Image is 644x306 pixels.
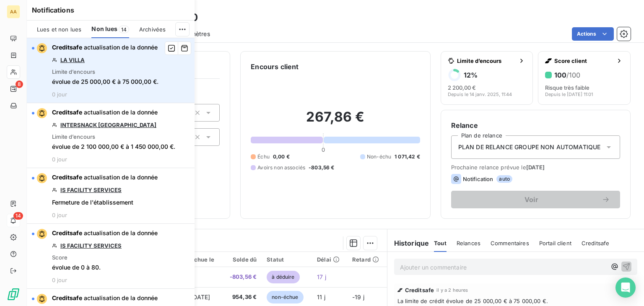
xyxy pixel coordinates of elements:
button: Voir [451,191,620,208]
span: [DATE] [191,293,210,301]
div: Délai [317,256,342,263]
span: Creditsafe [52,109,82,116]
button: Creditsafe actualisation de la donnéeIS FACILITY SERVICESScoreévolue de 0 à 80.0 jour [27,224,195,289]
span: 0 jour [52,156,67,163]
button: Creditsafe actualisation de la donnéeLA VILLALimite d’encoursévolue de 25 000,00 € à 75 000,00 €.... [27,38,195,103]
h6: Notifications [32,5,190,15]
span: Commentaires [491,240,529,246]
span: Lues et non lues [37,26,81,33]
span: 11 j [317,293,325,301]
span: La limite de crédit évolue de 25 000,00 € à 75 000,00 €. [397,298,634,304]
div: Solde dû [227,256,257,263]
img: Logo LeanPay [7,288,20,301]
span: Creditsafe [52,44,82,51]
span: évolue de 25 000,00 € à 75 000,00 €. [52,78,158,86]
span: PLAN DE RELANCE GROUPE NON AUTOMATIQUE [458,143,601,151]
span: Depuis le [DATE] 11:01 [545,92,593,97]
span: actualisation de la donnée [84,294,158,301]
span: 0 jour [52,91,67,98]
span: Creditsafe [52,294,82,301]
span: Score client [554,57,613,64]
button: Actions [572,27,614,41]
span: -19 j [352,293,364,301]
div: Statut [267,256,307,263]
span: -803,56 € [309,164,334,171]
span: Portail client [539,240,571,246]
span: Risque très faible [545,84,589,91]
div: Open Intercom Messenger [615,277,636,298]
span: Score [52,254,68,261]
span: 0 jour [52,212,67,218]
span: Creditsafe [405,287,434,293]
span: non-échue [267,291,303,303]
span: Creditsafe [52,174,82,181]
h6: Relance [451,120,620,130]
span: -803,56 € [227,273,257,281]
span: Échu [257,153,270,161]
span: 2 200,00 € [448,84,476,91]
a: LA VILLA [60,57,85,63]
a: IS FACILITY SERVICES [60,187,122,193]
span: actualisation de la donnée [84,109,158,116]
span: [DATE] [526,164,545,171]
div: AA [7,5,20,18]
a: INTERSNACK [GEOGRAPHIC_DATA] [60,122,156,128]
span: Limite d’encours [52,68,95,75]
span: 8 [16,80,23,88]
button: Limite d’encours12%2 200,00 €Depuis le 14 janv. 2025, 11:44 [441,51,533,105]
span: Limite d’encours [457,57,515,64]
span: il y a 2 heures [436,288,468,293]
h6: Encours client [251,62,299,72]
h6: 100 [554,71,580,79]
span: Non-échu [367,153,391,161]
button: Creditsafe actualisation de la donnéeINTERSNACK [GEOGRAPHIC_DATA]Limite d’encoursévolue de 2 100 ... [27,103,195,168]
span: Notification [463,176,493,182]
span: auto [496,175,512,183]
a: IS FACILITY SERVICES [60,242,122,249]
span: /100 [566,71,580,79]
span: 14 [119,26,129,33]
span: actualisation de la donnée [84,229,158,236]
span: 1 071,42 € [395,153,420,161]
span: 0 [322,146,325,153]
span: Non lues [91,25,117,33]
span: 17 j [317,273,326,280]
span: 0,00 € [273,153,290,161]
span: Creditsafe [582,240,610,246]
span: évolue de 0 à 80. [52,263,101,272]
span: Avoirs non associés [257,164,305,171]
h2: 267,86 € [251,109,420,134]
h6: Historique [387,238,429,248]
span: Archivées [139,26,166,33]
span: Limite d’encours [52,133,95,140]
button: Creditsafe actualisation de la donnéeIS FACILITY SERVICESFermeture de l'établissement0 jour [27,168,195,224]
span: Prochaine relance prévue le [451,164,620,171]
span: actualisation de la donnée [84,174,158,181]
span: actualisation de la donnée [84,44,158,51]
span: 14 [13,212,23,220]
span: Tout [434,240,447,246]
h6: 12 % [464,71,478,79]
span: à déduire [267,271,299,283]
span: évolue de 2 100 000,00 € à 1 450 000,00 €. [52,143,175,151]
div: Retard [352,256,382,263]
span: Voir [461,196,602,203]
div: Échue le [191,256,217,263]
span: Creditsafe [52,229,82,236]
span: 954,36 € [227,293,257,301]
button: Score client100/100Risque très faibleDepuis le [DATE] 11:01 [538,51,631,105]
span: Fermeture de l'établissement [52,198,133,207]
span: Relances [457,240,480,246]
span: 0 jour [52,277,67,283]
